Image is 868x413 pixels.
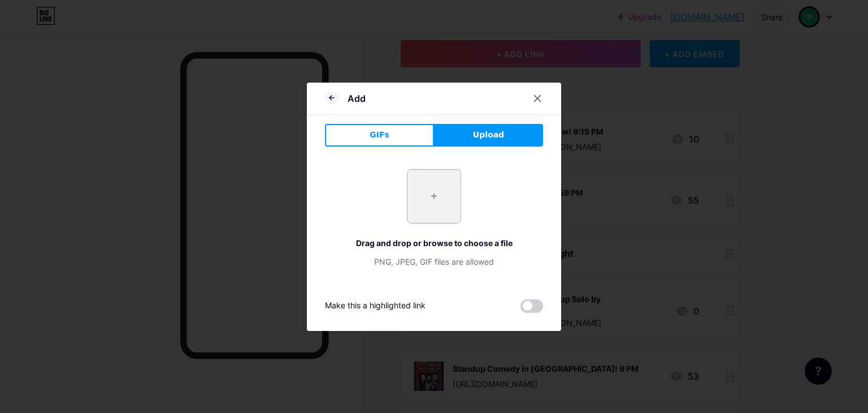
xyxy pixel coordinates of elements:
[348,92,366,105] div: Add
[473,129,504,141] span: Upload
[370,129,389,141] span: GIFs
[325,256,543,268] div: PNG, JPEG, GIF files are allowed
[325,124,434,147] button: GIFs
[434,124,543,147] button: Upload
[325,299,426,313] div: Make this a highlighted link
[325,237,543,249] div: Drag and drop or browse to choose a file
